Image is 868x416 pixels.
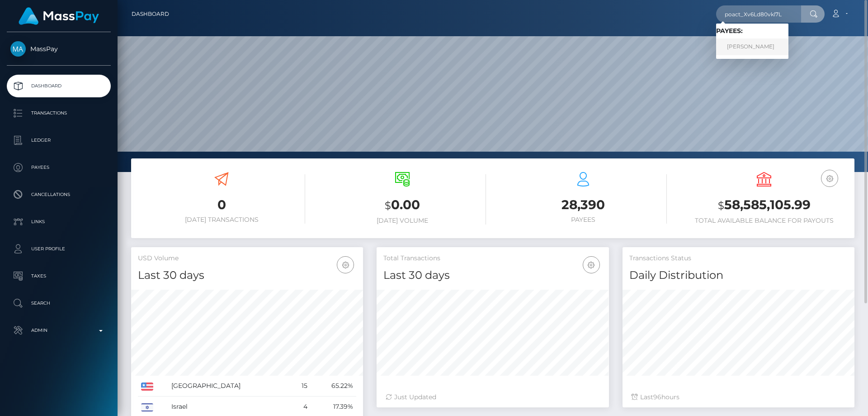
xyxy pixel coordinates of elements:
p: Dashboard [10,79,107,93]
a: User Profile [7,238,111,260]
h6: Payees: [716,27,788,35]
span: 96 [653,393,661,401]
img: MassPay Logo [19,7,99,25]
h6: Total Available Balance for Payouts [680,217,848,225]
a: [PERSON_NAME] [716,38,788,55]
h4: Last 30 days [383,268,602,283]
a: Ledger [7,129,111,152]
h5: USD Volume [138,254,356,263]
a: Admin [7,319,111,342]
a: Taxes [7,265,111,287]
p: Admin [10,324,107,337]
a: Dashboard [7,75,111,97]
h6: [DATE] Transactions [138,216,305,224]
p: Payees [10,161,107,174]
p: Cancellations [10,188,107,201]
h6: [DATE] Volume [319,217,486,225]
p: Links [10,215,107,229]
img: US.png [141,383,153,391]
h3: 58,585,105.99 [680,196,848,215]
a: Links [7,210,111,233]
h5: Total Transactions [383,254,602,263]
span: MassPay [7,45,111,53]
td: [GEOGRAPHIC_DATA] [168,376,291,397]
h4: Daily Distribution [629,268,848,283]
a: Search [7,292,111,315]
td: 65.22% [311,376,356,397]
h4: Last 30 days [138,268,356,283]
p: Taxes [10,269,107,283]
a: Transactions [7,102,111,124]
small: $ [718,199,724,212]
h3: 0.00 [319,196,486,215]
a: Dashboard [132,5,169,24]
h3: 28,390 [500,196,667,214]
p: Transactions [10,106,107,120]
div: Last hours [632,392,845,402]
h6: Payees [500,216,667,224]
small: $ [385,199,391,212]
p: Search [10,296,107,310]
p: Ledger [10,134,107,147]
td: 15 [291,376,311,397]
input: Search... [716,5,801,23]
div: Just Updated [386,392,599,402]
a: Cancellations [7,183,111,206]
p: User Profile [10,242,107,256]
img: IL.png [141,403,153,411]
h3: 0 [138,196,305,214]
img: MassPay [10,41,26,57]
a: Payees [7,156,111,179]
h5: Transactions Status [629,254,848,263]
